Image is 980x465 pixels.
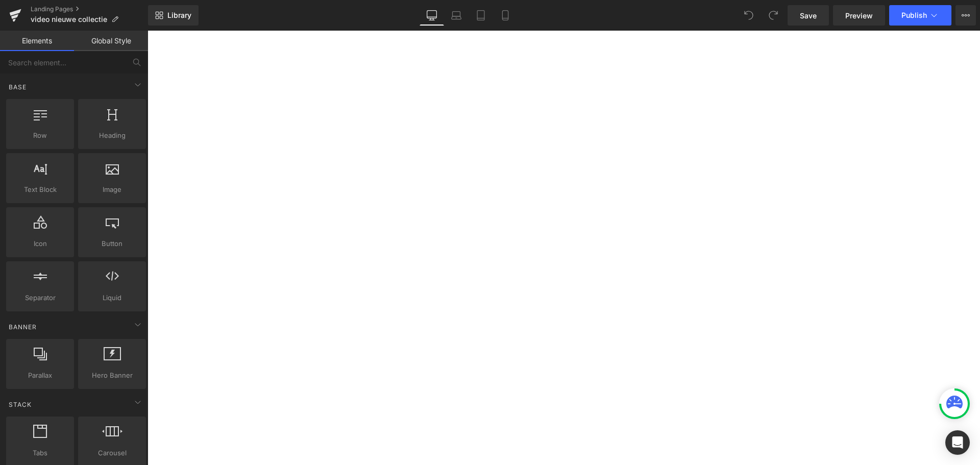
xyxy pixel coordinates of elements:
a: Preview [833,5,885,26]
button: More [955,5,976,26]
button: Redo [763,5,783,26]
span: Library [167,11,191,20]
span: video nieuwe collectie [31,15,107,23]
button: Publish [889,5,951,26]
a: Mobile [493,5,518,26]
button: Undo [739,5,759,26]
span: Tabs [9,448,71,458]
span: Base [8,82,28,92]
span: Carousel [81,448,143,458]
span: Image [81,184,143,195]
span: Separator [9,292,71,303]
span: Heading [81,130,143,141]
span: Liquid [81,292,143,303]
span: Text Block [9,184,71,195]
span: Stack [8,400,33,409]
span: Icon [9,238,71,249]
span: Row [9,130,71,141]
a: Tablet [469,5,493,26]
span: Parallax [9,370,71,381]
span: Save [800,10,817,21]
span: Preview [845,10,873,21]
span: Publish [901,11,927,19]
span: Button [81,238,143,249]
a: New Library [148,5,199,26]
span: Hero Banner [81,370,143,381]
a: Desktop [420,5,444,26]
span: Banner [8,322,38,332]
a: Laptop [444,5,469,26]
a: Landing Pages [31,5,148,13]
div: Open Intercom Messenger [945,430,970,455]
a: Global Style [74,31,148,51]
